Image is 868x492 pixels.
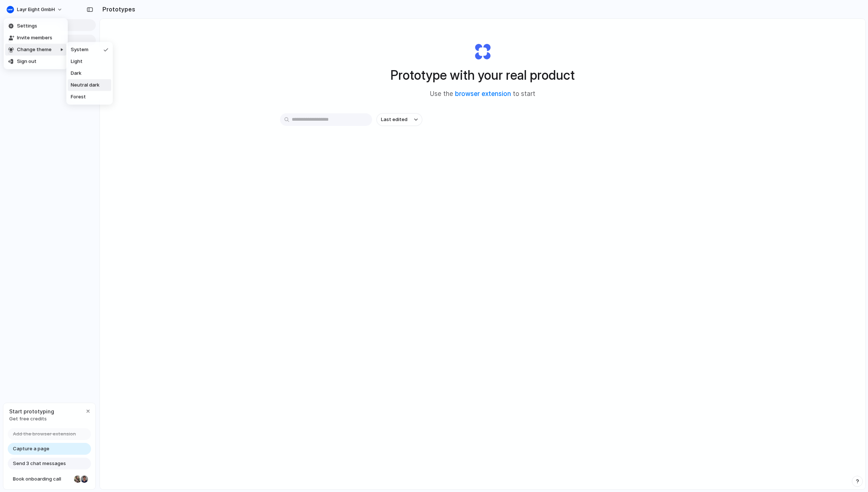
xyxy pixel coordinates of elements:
[17,46,52,54] span: Change theme
[17,58,36,65] span: Sign out
[17,23,37,30] span: Settings
[71,58,83,65] span: Light
[71,46,88,54] span: System
[71,82,99,89] span: Neutral dark
[71,70,81,77] span: Dark
[17,34,52,42] span: Invite members
[71,93,86,101] span: Forest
